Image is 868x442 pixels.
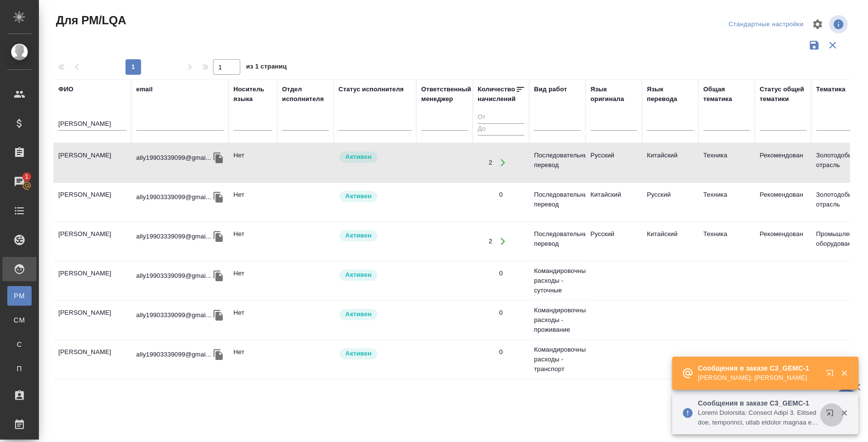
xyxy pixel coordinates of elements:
a: 1 [2,170,36,194]
td: [PERSON_NAME] [53,303,131,337]
div: ФИО [58,85,73,94]
td: Нет [229,264,277,298]
p: Loremi Dolorsita: Consect Adipi 3. Elitseddoe, temporinci, utlab etdolor magnaa enima minimveniam... [698,408,819,427]
td: Промышленное оборудование [811,224,868,258]
button: Скопировать [211,190,226,204]
td: Последовательный перевод [529,185,585,219]
p: ally19903339099@gmai... [136,350,211,359]
td: Командировочные расходы - суточные [529,261,585,300]
button: Открыть работы [493,153,513,173]
div: Рядовой исполнитель: назначай с учетом рейтинга [338,190,411,203]
td: Нет [229,185,277,219]
td: Русский [585,146,642,180]
td: Русский [642,185,698,219]
span: 1 [19,172,34,182]
div: 0 [499,190,502,200]
input: От [478,112,524,124]
td: Нет [229,146,277,180]
div: 2 [489,158,492,168]
td: [PERSON_NAME] [53,185,131,219]
div: 0 [499,308,502,318]
div: Рядовой исполнитель: назначай с учетом рейтинга [338,229,411,242]
button: Скопировать [211,151,226,165]
button: Закрыть [834,408,854,417]
div: Рядовой исполнитель: назначай с учетом рейтинга [338,269,411,282]
td: Китайский [585,185,642,219]
p: ally19903339099@gmai... [136,232,211,241]
td: Нет [229,342,277,376]
div: Ответственный менеджер [421,85,471,104]
button: Скопировать [211,308,226,323]
td: Командировочные расходы - проживание [529,301,585,340]
div: Статус исполнителя [338,85,404,94]
span: PM [12,291,27,301]
p: Сообщения в заказе C3_GEMC-1 [698,398,819,408]
div: Тематика [816,85,845,94]
div: Носитель языка [233,85,272,104]
td: Нет [229,303,277,337]
td: Техника [698,146,755,180]
a: PM [7,286,32,306]
td: [PERSON_NAME] [53,264,131,298]
p: Сообщения в заказе C3_GEMC-1 [698,363,819,373]
p: ally19903339099@gmai... [136,271,211,281]
input: До [478,123,524,136]
td: Последовательный перевод [529,146,585,180]
td: Китайский [642,224,698,258]
td: Китайский [642,146,698,180]
div: Язык перевода [647,85,693,104]
td: Командировочные расходы - транспорт [529,340,585,379]
td: Золотодобывающая отрасль [811,146,868,180]
p: Активен [345,152,372,162]
div: Статус общей тематики [760,85,806,104]
button: Скопировать [211,347,226,362]
p: Активен [345,309,372,319]
td: Техника [698,224,755,258]
div: Общая тематика [703,85,750,104]
div: Рядовой исполнитель: назначай с учетом рейтинга [338,308,411,321]
button: Открыть работы [493,232,513,252]
div: email [136,85,153,94]
td: Рекомендован [755,224,811,258]
span: из 1 страниц [246,61,287,75]
button: Открыть в новой вкладке [820,363,843,387]
div: 0 [499,347,502,357]
p: Активен [345,349,372,358]
a: П [7,359,32,378]
span: CM [12,315,27,325]
button: Закрыть [834,369,854,377]
div: Язык оригинала [590,85,637,104]
p: ally19903339099@gmai... [136,310,211,320]
span: Для PM/LQA [53,13,126,28]
a: С [7,335,32,354]
button: Сбросить фильтры [823,36,842,54]
div: Отдел исполнителя [282,85,329,104]
button: Открыть в новой вкладке [820,403,843,426]
div: Вид работ [534,85,567,94]
div: Рядовой исполнитель: назначай с учетом рейтинга [338,347,411,360]
p: ally19903339099@gmai... [136,192,211,202]
td: Русский [585,224,642,258]
td: Техника [698,185,755,219]
p: Активен [345,231,372,240]
span: Посмотреть информацию [829,15,850,34]
td: Рекомендован [755,185,811,219]
span: П [12,364,27,374]
button: Сохранить фильтры [805,36,823,54]
td: Рекомендован [755,146,811,180]
div: Количество начислений [478,85,515,104]
button: Скопировать [211,229,226,244]
td: [PERSON_NAME] [53,342,131,376]
a: CM [7,310,32,330]
td: Последовательный перевод [529,224,585,258]
td: [PERSON_NAME] [53,224,131,258]
p: [PERSON_NAME]: [PERSON_NAME] [698,373,819,383]
p: Активен [345,191,372,201]
span: Настроить таблицу [806,13,829,36]
div: split button [726,17,806,32]
button: Скопировать [211,269,226,283]
p: ally19903339099@gmai... [136,153,211,163]
p: Активен [345,270,372,280]
td: Нет [229,224,277,258]
div: 0 [499,269,502,278]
